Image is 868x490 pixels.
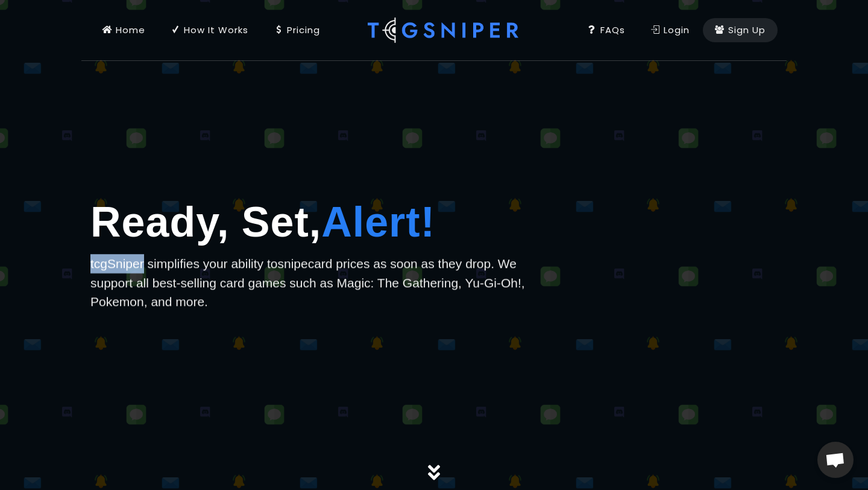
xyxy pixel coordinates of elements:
[650,24,690,37] div: Login
[277,256,307,270] span: snipe
[817,442,854,478] div: Open chat
[703,18,778,42] a: Sign Up
[102,24,145,37] div: Home
[171,24,248,37] div: How It Works
[587,24,625,37] div: FAQs
[274,24,320,37] div: Pricing
[715,24,766,37] div: Sign Up
[90,254,542,311] p: tcgSniper simplifies your ability to card prices as soon as they drop. We support all best-sellin...
[321,199,435,246] span: Alert!
[90,191,542,254] h1: Ready, Set,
